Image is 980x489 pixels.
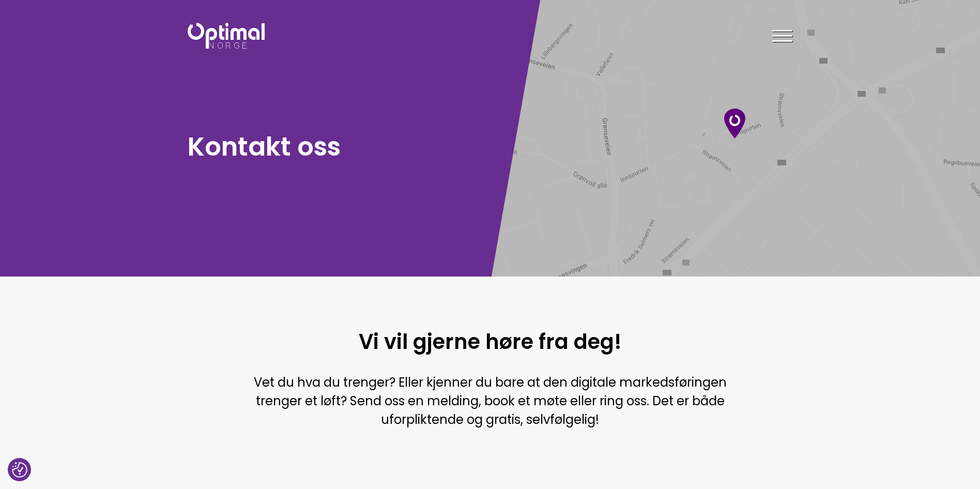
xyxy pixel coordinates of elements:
img: Revisit consent button [12,462,27,478]
button: Samtykkepreferanser [12,462,27,478]
h1: Kontakt oss [188,130,485,163]
img: Optimal Norge [188,23,265,49]
h1: Vi vil gjerne høre fra deg! [239,328,741,355]
div: Optimal norge [720,104,749,143]
span: Vet du hva du trenger? Eller kjenner du bare at den digitale markedsføringen trenger et løft? Sen... [254,374,727,428]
